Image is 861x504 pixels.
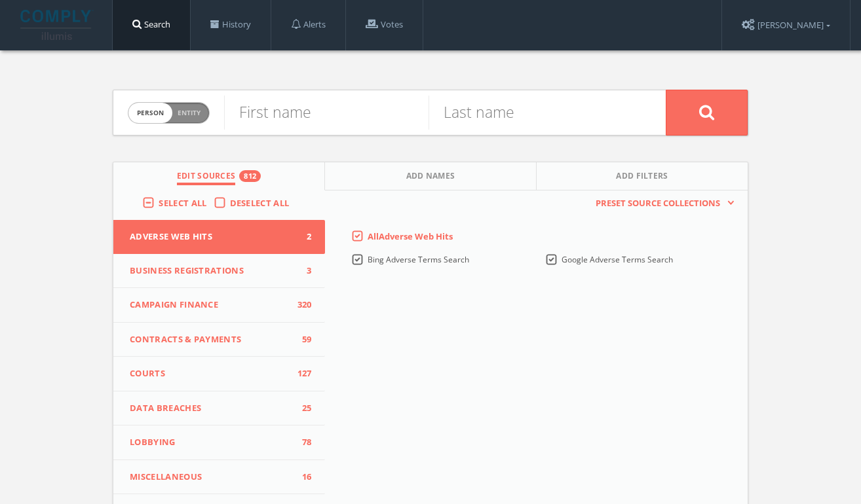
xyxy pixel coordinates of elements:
button: Business Registrations3 [113,254,325,289]
span: 78 [292,436,312,449]
span: Miscellaneous [130,471,292,484]
span: Adverse Web Hits [130,230,292,243]
span: Edit Sources [177,170,236,185]
span: 2 [292,230,312,243]
span: 320 [292,298,312,312]
span: Data Breaches [130,402,292,415]
button: Add Filters [537,162,748,190]
span: Add Filters [616,170,668,185]
span: 16 [292,471,312,484]
span: Contracts & Payments [130,333,292,346]
span: Preset Source Collections [589,197,727,210]
button: Campaign Finance320 [113,288,325,323]
button: Edit Sources812 [113,162,325,190]
button: Courts127 [113,357,325,391]
span: Lobbying [130,436,292,449]
span: Courts [130,367,292,380]
span: Entity [178,108,201,118]
span: All Adverse Web Hits [368,230,453,242]
button: Contracts & Payments59 [113,323,325,357]
button: Preset Source Collections [589,197,735,210]
button: Miscellaneous16 [113,460,325,495]
span: Add Names [406,170,455,185]
span: 3 [292,264,312,278]
span: person [128,103,172,123]
span: Bing Adverse Terms Search [368,254,469,265]
span: 59 [292,333,312,346]
span: Google Adverse Terms Search [562,254,673,265]
button: Add Names [325,162,537,190]
span: Business Registrations [130,264,292,278]
span: 127 [292,367,312,380]
button: Data Breaches25 [113,391,325,426]
span: Select All [159,197,206,209]
span: Campaign Finance [130,298,292,312]
div: 812 [239,170,261,182]
span: 25 [292,402,312,415]
button: Lobbying78 [113,425,325,460]
img: illumis [20,10,94,40]
span: Deselect All [230,197,290,209]
button: Adverse Web Hits2 [113,220,325,254]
